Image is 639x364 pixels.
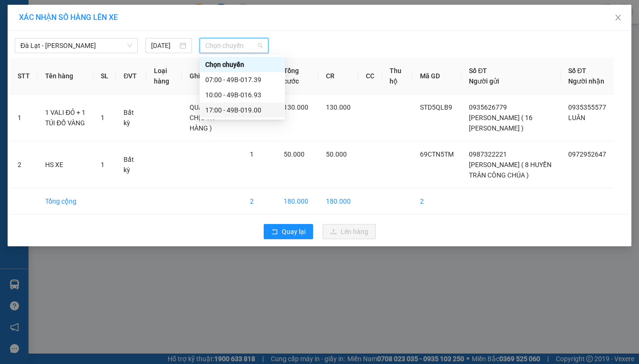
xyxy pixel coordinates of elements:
th: Tên hàng [38,58,93,94]
span: 130.000 [284,103,308,111]
td: 2 [10,141,38,188]
span: Người gửi [469,77,499,85]
span: close [614,14,622,21]
span: 0935355577 [568,103,606,111]
span: Đà Lạt - Gia Lai [20,38,132,53]
td: 2 [242,188,276,215]
th: Mã GD [412,58,461,94]
span: Người nhận [568,77,604,85]
td: 180.000 [318,188,358,215]
td: 1 VALI ĐỎ + 1 TÚI ĐỒ VÀNG [38,94,93,141]
span: QUẦN ÁO ( KO CHỊU TN HÀNG ) [190,103,232,132]
th: Tổng cước [276,58,318,94]
div: 07:00 - 49B-017.39 [205,75,279,85]
div: 17:00 - 49B-019.00 [205,105,279,115]
td: 2 [412,188,461,215]
span: 50.000 [284,150,305,158]
span: 130.000 [326,103,351,111]
div: Chọn chuyến [200,57,285,72]
td: HS XE [38,141,93,188]
span: 1 [101,161,105,168]
span: 1 [101,114,105,121]
th: SL [93,58,116,94]
span: [PERSON_NAME] ( 16 [PERSON_NAME] ) [469,114,533,132]
td: Bất kỳ [116,141,146,188]
th: CR [318,58,358,94]
span: Quay lại [282,226,305,237]
span: STD5QLB9 [420,103,452,111]
span: rollback [271,228,278,236]
span: Chọn chuyến [205,38,262,53]
td: 1 [10,94,38,141]
span: 0935626779 [469,103,507,111]
span: 69CTN5TM [420,150,454,158]
span: 50.000 [326,150,347,158]
th: CC [358,58,382,94]
th: Loại hàng [146,58,182,94]
span: XÁC NHẬN SỐ HÀNG LÊN XE [19,13,118,22]
span: Số ĐT [469,67,487,75]
span: [PERSON_NAME] ( 8 HUYỀN TRÂN CÔNG CHÚA ) [469,161,552,179]
td: 180.000 [276,188,318,215]
span: 0972952647 [568,150,606,158]
div: Chọn chuyến [205,59,279,70]
input: 13/08/2025 [151,40,178,51]
span: 1 [250,150,254,158]
th: Thu hộ [382,58,412,94]
th: Ghi chú [182,58,242,94]
button: Close [605,5,631,31]
td: Tổng cộng [38,188,93,215]
div: 10:00 - 49B-016.93 [205,90,279,100]
button: uploadLên hàng [323,224,376,239]
th: ĐVT [116,58,146,94]
th: STT [10,58,38,94]
td: Bất kỳ [116,94,146,141]
span: Số ĐT [568,67,586,75]
span: LUÂN [568,114,585,121]
button: rollbackQuay lại [264,224,313,239]
span: 0987322221 [469,150,507,158]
